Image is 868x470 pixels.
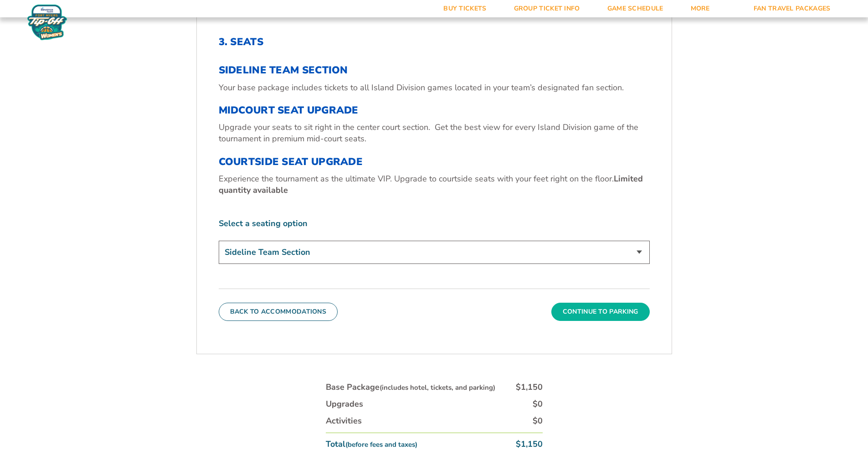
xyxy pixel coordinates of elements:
h3: Midcourt Seat Upgrade [219,104,650,116]
div: Total [326,439,417,450]
label: Select a seating option [219,218,650,229]
span: Your base package includes tickets to all Island Division games located in your team’s designated... [219,82,624,93]
strong: Limited quantity available [219,173,643,196]
div: Upgrades [326,398,363,410]
img: Women's Fort Myers Tip-Off [27,5,67,40]
div: Activities [326,415,362,427]
small: (before fees and taxes) [345,440,417,449]
h3: Courtside Seat Upgrade [219,156,650,168]
small: (includes hotel, tickets, and parking) [380,383,495,392]
button: Continue To Parking [551,303,650,321]
div: $1,150 [516,439,543,450]
h2: 3. Seats [219,36,650,48]
div: $1,150 [516,382,543,393]
p: Upgrade your seats to sit right in the center court section. Get the best view for every Island D... [219,122,650,145]
div: $0 [533,398,543,410]
div: $0 [533,415,543,427]
h3: Sideline Team Section [219,64,650,76]
button: Back To Accommodations [219,303,338,321]
p: Experience the tournament as the ultimate VIP. Upgrade to courtside seats with your feet right on... [219,173,650,196]
div: Base Package [326,382,495,393]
